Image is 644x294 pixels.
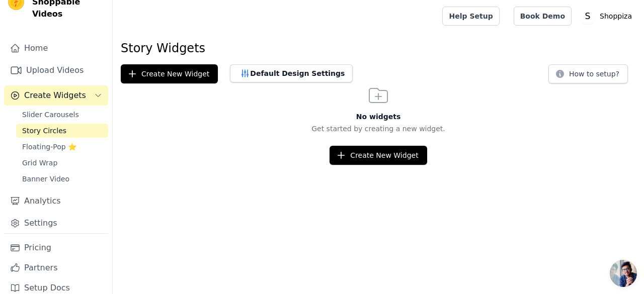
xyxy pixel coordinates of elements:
[4,238,108,258] a: Pricing
[4,38,108,58] a: Home
[16,172,108,186] a: Banner Video
[24,89,86,102] span: Create Widgets
[442,7,499,26] a: Help Setup
[548,64,628,83] button: How to setup?
[580,7,636,25] button: S Shoppiza
[16,108,108,122] a: Slider Carousels
[4,60,108,80] a: Upload Videos
[596,7,636,25] p: Shoppiza
[113,124,644,134] p: Get started by creating a new widget.
[121,40,636,56] h1: Story Widgets
[4,85,108,106] button: Create Widgets
[610,260,637,287] a: Open chat
[22,110,79,120] span: Slider Carousels
[113,112,644,122] h3: No widgets
[16,124,108,138] a: Story Circles
[330,146,427,165] button: Create New Widget
[16,140,108,154] a: Floating-Pop ⭐
[4,191,108,211] a: Analytics
[4,258,108,278] a: Partners
[16,156,108,170] a: Grid Wrap
[585,11,591,21] text: S
[514,7,572,26] a: Book Demo
[22,158,57,168] span: Grid Wrap
[230,64,353,82] button: Default Design Settings
[22,126,66,136] span: Story Circles
[548,71,628,81] a: How to setup?
[22,174,69,184] span: Banner Video
[121,64,218,83] button: Create New Widget
[22,142,76,152] span: Floating-Pop ⭐
[4,213,108,233] a: Settings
